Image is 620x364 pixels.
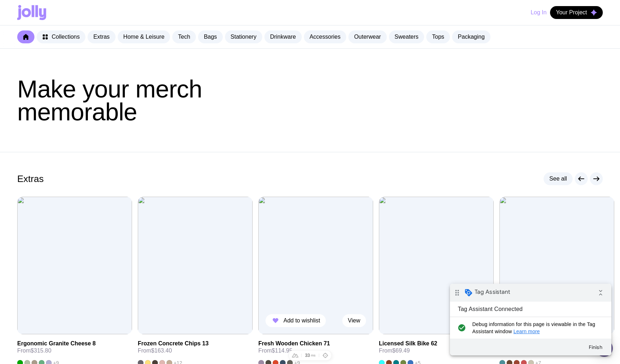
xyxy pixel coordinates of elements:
span: From [379,347,410,354]
button: Your Project [550,6,603,19]
a: Drinkware [264,30,302,43]
i: Collapse debug badge [144,2,158,16]
i: check_circle [6,37,18,51]
span: $69.49 [392,348,410,354]
a: Accessories [304,30,346,43]
a: Tops [426,30,450,43]
a: Tech [172,30,196,43]
h3: Licensed Silk Bike 62 [379,340,437,347]
span: $114.95 [272,348,292,354]
span: Debug information for this page is viewable in the Tag Assistant window [22,37,150,51]
a: Extras [88,30,115,43]
h3: Ergonomic Granite Cheese 8 [17,340,96,347]
a: Home & Leisure [118,30,170,43]
a: Stationery [225,30,262,43]
span: Your Project [556,9,587,16]
span: From [258,347,292,354]
button: Add to wishlist [266,314,326,327]
button: Finish [133,57,159,70]
a: Learn more [64,45,90,51]
span: $163.40 [151,348,172,354]
span: Make your merch memorable [17,75,202,125]
a: View [342,314,366,327]
span: Tag Assistant [25,5,60,12]
a: See all [544,172,573,185]
h3: Frozen Concrete Chips 13 [138,340,208,347]
button: Log In [531,6,546,19]
a: Packaging [452,30,490,43]
a: Outerwear [348,30,387,43]
a: Sweaters [389,30,424,43]
span: From [17,347,51,354]
span: From [138,347,172,354]
a: Bags [198,30,222,43]
span: Collections [52,33,80,40]
h3: Fresh Wooden Chicken 71 [258,340,330,347]
span: Add to wishlist [283,317,320,324]
a: Collections [37,30,85,43]
h2: Extras [17,173,44,184]
span: $315.80 [30,348,51,354]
